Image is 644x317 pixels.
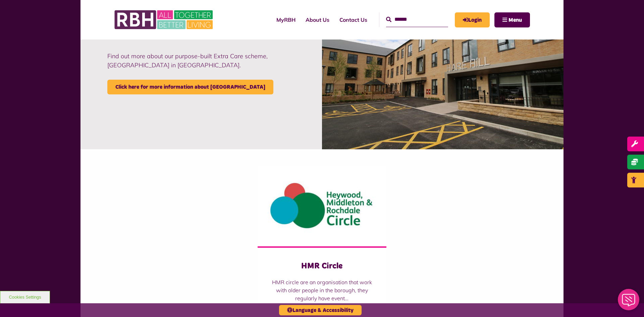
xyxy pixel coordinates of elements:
[114,7,215,33] img: RBH
[271,261,373,271] h3: HMR Circle
[271,278,373,302] p: HMR circle are an organisation that work with older people in the borough, they regularly have ev...
[279,305,362,315] button: Language & Accessibility
[386,12,448,27] input: Search
[455,12,490,27] a: MyRBH
[107,52,295,70] p: Find out more about our purpose-built Extra Care scheme, [GEOGRAPHIC_DATA] in [GEOGRAPHIC_DATA].
[107,80,273,94] a: Click here for more information about [GEOGRAPHIC_DATA]
[271,11,301,29] a: MyRBH
[258,166,386,246] img: HMR Circle
[508,17,522,23] span: Menu
[614,287,644,317] iframe: Netcall Web Assistant for live chat
[494,12,530,27] button: Navigation
[301,11,334,29] a: About Us
[334,11,372,29] a: Contact Us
